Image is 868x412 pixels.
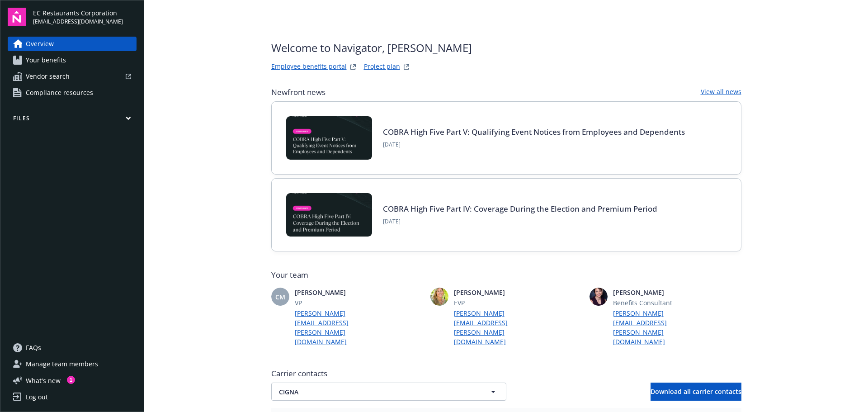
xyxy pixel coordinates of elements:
[286,193,372,237] img: BLOG-Card Image - Compliance - COBRA High Five Pt 4 - 09-04-25.jpg
[454,308,542,346] a: [PERSON_NAME][EMAIL_ADDRESS][PERSON_NAME][DOMAIN_NAME]
[67,376,75,384] div: 1
[8,376,75,385] button: What's new1
[26,85,93,100] span: Compliance resources
[286,116,372,160] img: BLOG-Card Image - Compliance - COBRA High Five Pt 5 - 09-11-25.jpg
[364,62,400,72] a: Project plan
[613,308,702,346] a: [PERSON_NAME][EMAIL_ADDRESS][PERSON_NAME][DOMAIN_NAME]
[651,383,741,401] button: Download all carrier contacts
[454,298,542,308] span: EVP
[8,37,137,51] a: Overview
[383,141,685,149] span: [DATE]
[26,53,66,67] span: Your benefits
[8,114,137,126] button: Files
[8,357,137,371] a: Manage team members
[383,204,657,214] a: COBRA High Five Part IV: Coverage During the Election and Premium Period
[590,288,608,306] img: photo
[401,62,412,72] a: projectPlanWebsite
[271,368,741,379] span: Carrier contacts
[454,288,542,297] span: [PERSON_NAME]
[271,383,506,401] button: CIGNA
[295,308,383,346] a: [PERSON_NAME][EMAIL_ADDRESS][PERSON_NAME][DOMAIN_NAME]
[701,87,741,98] a: View all news
[33,18,123,26] span: [EMAIL_ADDRESS][DOMAIN_NAME]
[295,288,383,297] span: [PERSON_NAME]
[271,40,472,56] span: Welcome to Navigator , [PERSON_NAME]
[26,376,61,385] span: What ' s new
[295,298,383,308] span: VP
[8,53,137,67] a: Your benefits
[8,85,137,100] a: Compliance resources
[26,341,41,355] span: FAQs
[271,87,325,98] span: Newfront news
[33,8,137,26] button: EC Restaurants Corporation[EMAIL_ADDRESS][DOMAIN_NAME]
[383,127,685,137] a: COBRA High Five Part V: Qualifying Event Notices from Employees and Dependents
[271,62,347,72] a: Employee benefits portal
[430,288,448,306] img: photo
[348,62,359,72] a: striveWebsite
[26,357,98,371] span: Manage team members
[26,69,70,84] span: Vendor search
[275,292,285,302] span: CM
[33,8,123,18] span: EC Restaurants Corporation
[8,69,137,84] a: Vendor search
[271,270,741,280] span: Your team
[8,8,26,26] img: navigator-logo.svg
[651,387,741,396] span: Download all carrier contacts
[26,390,48,404] div: Log out
[613,288,702,297] span: [PERSON_NAME]
[383,218,657,226] span: [DATE]
[8,341,137,355] a: FAQs
[26,37,54,51] span: Overview
[279,387,467,397] span: CIGNA
[613,298,702,308] span: Benefits Consultant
